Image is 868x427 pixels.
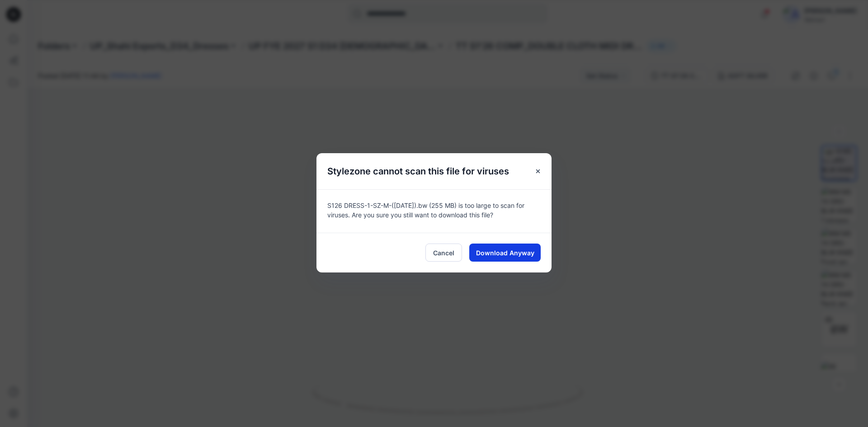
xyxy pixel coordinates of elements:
[469,244,541,262] button: Download Anyway
[316,153,520,189] h5: Stylezone cannot scan this file for viruses
[425,244,462,262] button: Cancel
[530,163,546,179] button: Close
[316,189,552,233] div: S126 DRESS-1-SZ-M-([DATE]).bw (255 MB) is too large to scan for viruses. Are you sure you still w...
[476,248,534,258] span: Download Anyway
[433,248,454,258] span: Cancel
